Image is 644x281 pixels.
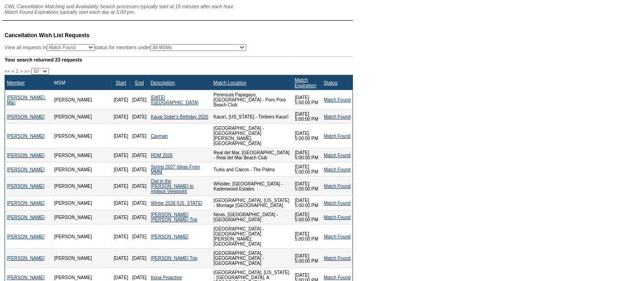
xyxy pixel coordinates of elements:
td: [DATE] 5:00:00 PM [293,110,322,124]
a: [PERSON_NAME] Trip [151,256,198,261]
td: [DATE] 5:00:00 PM [293,210,322,225]
td: [DATE] 5:00:00 PM [293,177,322,196]
a: Match Found [324,201,351,206]
td: [PERSON_NAME] [52,163,112,177]
a: Match Found [324,134,351,139]
td: [PERSON_NAME] [52,210,112,225]
td: [PERSON_NAME] [52,124,112,148]
div: CWL Cancellation Matching and Availability Search processes typically start at 15 minutes after e... [5,4,353,15]
a: Match Found [324,97,351,102]
td: [DATE] [130,148,149,163]
td: [DATE] [111,210,130,225]
td: [DATE] 5:00:00 PM [293,90,322,110]
a: [PERSON_NAME] [7,134,44,139]
td: [DATE] 5:00:00 PM [293,196,322,210]
div: Your search returned 23 requests [5,56,353,62]
td: [GEOGRAPHIC_DATA] - [GEOGRAPHIC_DATA][PERSON_NAME], [GEOGRAPHIC_DATA] [211,225,292,249]
td: Kaua'i, [US_STATE] - Timbers Kaua'i [211,110,292,124]
a: Match Found [324,256,351,261]
td: [DATE] [130,124,149,148]
a: Description [150,80,175,85]
a: Match Found [324,275,351,280]
td: [DATE] [111,110,130,124]
a: Status [324,80,337,85]
td: [DATE] 5:00:00 PM [293,249,322,268]
a: [PERSON_NAME] [PERSON_NAME] Trip [151,212,198,222]
td: [PERSON_NAME] [52,110,112,124]
td: [DATE] [130,210,149,225]
a: [PERSON_NAME] [7,153,44,158]
td: [PERSON_NAME] [52,196,112,210]
a: Match Found [324,167,351,172]
td: [DATE] [111,225,130,249]
td: Turks and Caicos - The Palms [211,163,292,177]
a: Owl in the [PERSON_NAME] to replace Viewpoint [151,179,193,194]
a: [PERSON_NAME] [151,234,188,239]
td: [DATE] [111,124,130,148]
td: [PERSON_NAME] [52,249,112,268]
a: Start [116,80,126,85]
td: [DATE] [130,177,149,196]
a: Match Found [324,114,351,119]
a: Match Found [324,234,351,239]
td: Peninsula Papagayo, [GEOGRAPHIC_DATA] - Poro Poro Beach Club [211,90,292,110]
td: Real del Mar, [GEOGRAPHIC_DATA] - Real del Mar Beach Club [211,148,292,163]
a: [PERSON_NAME] [7,275,44,280]
a: [PERSON_NAME] [7,167,44,172]
td: [DATE] [111,90,130,110]
a: [PERSON_NAME] [7,184,44,189]
a: [PERSON_NAME] [7,215,44,220]
td: [DATE] 5:00:00 PM [293,148,322,163]
td: [GEOGRAPHIC_DATA], [US_STATE] - Montage [GEOGRAPHIC_DATA] [211,196,292,210]
a: [PERSON_NAME] [7,201,44,206]
td: [PERSON_NAME] [52,148,112,163]
td: [GEOGRAPHIC_DATA] - [GEOGRAPHIC_DATA][PERSON_NAME], [GEOGRAPHIC_DATA] [211,124,292,148]
td: [GEOGRAPHIC_DATA], [GEOGRAPHIC_DATA] - [GEOGRAPHIC_DATA] [211,249,292,268]
td: [PERSON_NAME] [52,177,112,196]
td: [DATE] 5:00:00 PM [293,124,322,148]
td: Nevis, [GEOGRAPHIC_DATA] - [GEOGRAPHIC_DATA] [211,210,292,225]
span: < [11,68,14,74]
td: [DATE] 5:00:00 PM [293,163,322,177]
td: Whistler, [GEOGRAPHIC_DATA] - Kadenwood Estates [211,177,292,196]
a: [PERSON_NAME] [7,114,44,119]
td: [DATE] [111,163,130,177]
a: Match Expiration [295,77,316,88]
a: Winter 2026 [US_STATE] [151,201,202,206]
td: [DATE] [130,225,149,249]
a: Kona Proactive [151,275,182,280]
span: << [5,68,10,74]
td: [DATE] [130,196,149,210]
a: RDM 2026 [151,153,173,158]
a: Cayman [151,134,168,139]
td: [PERSON_NAME] [52,225,112,249]
td: [DATE] [111,196,130,210]
span: Cancellation Wish List Requests [5,32,89,39]
a: MSM [54,80,66,85]
span: > [20,68,23,74]
a: [DATE] [GEOGRAPHIC_DATA] [151,95,198,105]
td: [DATE] [130,163,149,177]
span: >> [24,68,30,74]
a: End [135,80,144,85]
span: 1 [16,68,19,74]
td: [DATE] [130,90,149,110]
a: Match Found [324,153,351,158]
td: [DATE] [111,148,130,163]
td: [DATE] [111,177,130,196]
a: [PERSON_NAME] [7,234,44,239]
td: [DATE] [111,249,130,268]
a: [PERSON_NAME], Mac [7,95,46,105]
a: Match Found [324,215,351,220]
td: [PERSON_NAME] [52,90,112,110]
a: Spring 2027 Ideas From MMM [151,164,200,174]
a: [PERSON_NAME] [7,256,44,261]
td: [DATE] [130,110,149,124]
a: Kauai Sister's Birthday 2026 [151,114,208,119]
td: [DATE] [130,249,149,268]
td: [DATE] 5:00:00 PM [293,225,322,249]
a: Match Found [324,184,351,189]
a: Match Location [213,80,246,85]
div: View all requests in status for members under [5,44,246,51]
a: Member [7,80,25,85]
